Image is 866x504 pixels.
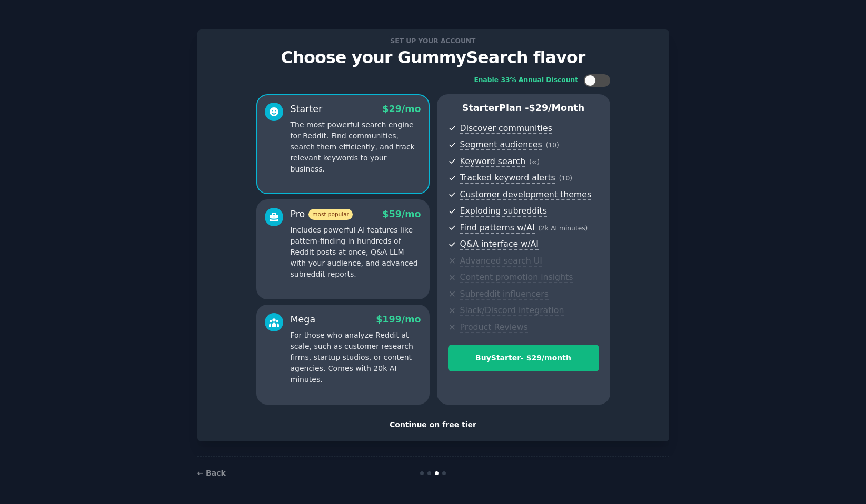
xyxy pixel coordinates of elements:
span: ( 10 ) [559,175,572,182]
span: Customer development themes [460,189,592,200]
span: most popular [308,209,353,220]
div: Mega [291,313,316,326]
span: Keyword search [460,156,526,167]
span: Slack/Discord integration [460,305,564,316]
p: The most powerful search engine for Reddit. Find communities, search them efficiently, and track ... [291,119,421,175]
span: Q&A interface w/AI [460,239,539,250]
div: Continue on free tier [208,419,658,430]
span: $ 29 /month [529,103,585,113]
button: BuyStarter- $29/month [448,345,599,371]
p: Choose your GummySearch flavor [208,48,658,67]
div: Enable 33% Annual Discount [474,76,579,85]
div: Buy Starter - $ 29 /month [449,352,599,364]
p: Includes powerful AI features like pattern-finding in hundreds of Reddit posts at once, Q&A LLM w... [291,225,421,280]
span: Exploding subreddits [460,206,547,217]
span: Discover communities [460,123,552,134]
p: For those who analyze Reddit at scale, such as customer research firms, startup studios, or conte... [291,330,421,385]
div: Pro [291,208,353,221]
span: Segment audiences [460,139,542,150]
span: Product Reviews [460,322,528,333]
span: Find patterns w/AI [460,223,535,234]
span: $ 199 /mo [376,314,421,325]
span: ( ∞ ) [529,158,540,166]
span: Set up your account [389,35,477,46]
span: Content promotion insights [460,272,573,283]
span: $ 29 /mo [382,104,421,114]
div: Starter [291,103,323,116]
p: Starter Plan - [448,102,599,115]
span: Tracked keyword alerts [460,173,555,184]
a: ← Back [197,469,226,477]
span: $ 59 /mo [382,209,421,219]
span: ( 10 ) [546,142,559,149]
span: Subreddit influencers [460,289,549,300]
span: ( 2k AI minutes ) [539,225,588,232]
span: Advanced search UI [460,256,542,267]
